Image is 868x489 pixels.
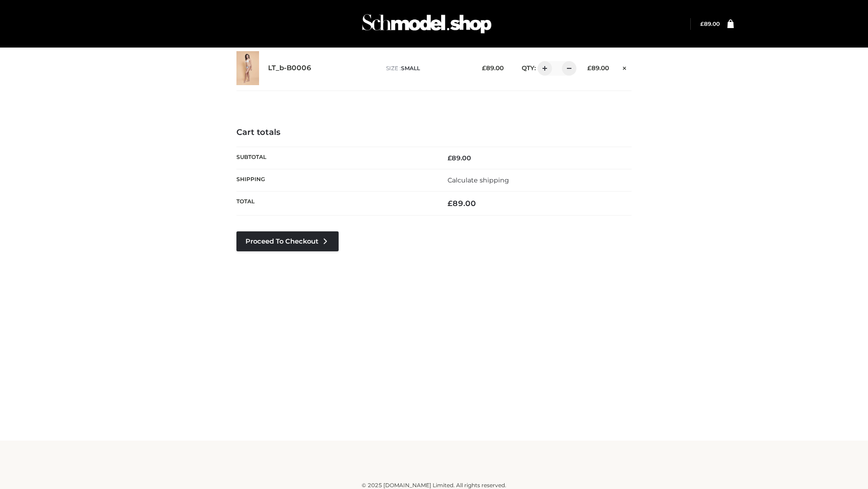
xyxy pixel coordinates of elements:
bdi: 89.00 [448,199,476,208]
a: Proceed to Checkout [236,231,339,251]
a: Remove this item [618,61,632,73]
th: Total [236,192,434,216]
bdi: 89.00 [700,20,720,27]
span: £ [448,154,452,162]
span: £ [700,20,704,27]
h4: Cart totals [236,128,632,138]
span: SMALL [401,65,420,72]
a: £89.00 [700,20,720,27]
div: QTY: [513,61,573,76]
span: £ [482,64,486,72]
th: Subtotal [236,147,434,169]
span: £ [587,64,591,72]
img: Schmodel Admin 964 [359,6,495,42]
a: LT_b-B0006 [268,64,311,72]
th: Shipping [236,169,434,191]
bdi: 89.00 [448,154,471,162]
p: size : [386,64,468,72]
span: £ [448,199,453,208]
a: Calculate shipping [448,176,509,184]
bdi: 89.00 [587,64,609,72]
bdi: 89.00 [482,64,504,72]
